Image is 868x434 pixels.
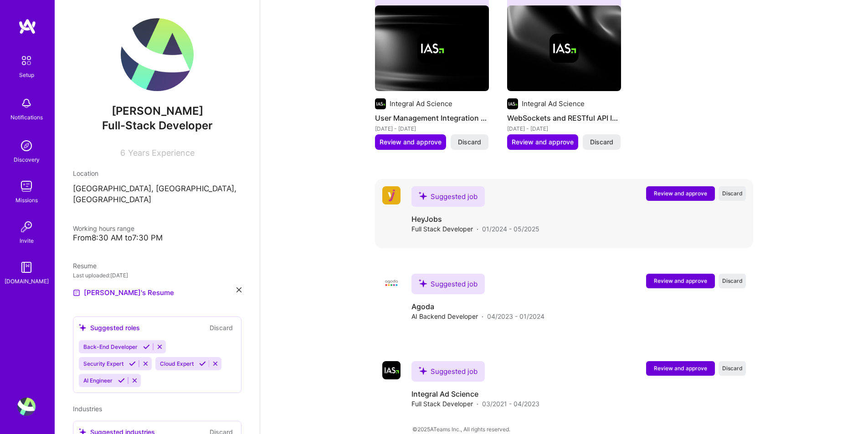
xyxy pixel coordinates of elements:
[375,124,489,133] div: [DATE] - [DATE]
[375,134,446,150] button: Review and approve
[128,148,195,158] span: Years Experience
[507,112,621,124] h4: WebSockets and RESTful API Implementation
[411,214,539,224] h4: HeyJobs
[458,138,481,147] span: Discard
[375,112,489,124] h4: User Management Integration with Cognito
[583,134,621,150] button: Discard
[507,98,518,109] img: Company logo
[550,34,579,63] img: Company logo
[14,155,40,164] div: Discovery
[382,274,401,292] img: Company logo
[411,301,544,311] h4: Agoda
[73,225,134,232] span: Working hours range
[411,224,473,234] span: Full Stack Developer
[121,18,194,91] img: User Avatar
[719,361,746,376] button: Discard
[17,218,36,236] img: Invite
[646,274,715,288] button: Review and approve
[73,184,241,205] p: [GEOGRAPHIC_DATA], [GEOGRAPHIC_DATA], [GEOGRAPHIC_DATA]
[199,360,206,367] i: Accept
[118,377,125,384] i: Accept
[73,168,241,178] div: Location
[17,94,36,112] img: bell
[646,186,715,201] button: Review and approve
[212,360,219,367] i: Reject
[482,399,539,408] span: 03/2021 - 04/2023
[411,186,485,207] div: Suggested job
[142,360,149,367] i: Reject
[10,112,43,122] div: Notifications
[507,5,621,91] img: cover
[411,389,539,399] h4: Integral Ad Science
[83,377,113,384] span: AI Engineer
[73,287,174,298] a: [PERSON_NAME]'s Resume
[522,99,585,108] div: Integral Ad Science
[380,138,442,147] span: Review and approve
[73,233,241,243] div: From 8:30 AM to 7:30 PM
[73,104,241,118] span: [PERSON_NAME]
[20,236,34,245] div: Invite
[73,405,102,413] span: Industries
[417,34,447,63] img: Company logo
[143,343,150,350] i: Accept
[375,5,489,91] img: cover
[654,364,707,372] span: Review and approve
[411,361,485,382] div: Suggested job
[654,189,707,197] span: Review and approve
[375,98,386,109] img: Company logo
[73,271,241,280] div: Last uploaded: [DATE]
[477,224,478,234] span: ·
[507,134,578,150] button: Review and approve
[73,262,97,270] span: Resume
[482,311,483,321] span: ·
[507,124,621,133] div: [DATE] - [DATE]
[17,51,36,70] img: setup
[160,360,194,367] span: Cloud Expert
[79,323,140,332] div: Suggested roles
[79,324,87,332] i: icon SuggestedTeams
[129,360,136,367] i: Accept
[646,361,715,376] button: Review and approve
[719,274,746,288] button: Discard
[17,398,36,416] img: User Avatar
[83,343,138,350] span: Back-End Developer
[236,287,241,292] i: icon Close
[411,399,473,408] span: Full Stack Developer
[722,189,743,197] span: Discard
[120,148,125,158] span: 6
[102,119,213,132] span: Full-Stack Developer
[131,377,138,384] i: Reject
[722,277,743,285] span: Discard
[419,279,427,287] i: icon SuggestedTeams
[15,195,38,205] div: Missions
[83,360,123,367] span: Security Expert
[5,276,49,286] div: [DOMAIN_NAME]
[382,186,401,204] img: Company logo
[482,224,539,234] span: 01/2024 - 05/2025
[419,367,427,375] i: icon SuggestedTeams
[419,192,427,200] i: icon SuggestedTeams
[390,99,452,108] div: Integral Ad Science
[17,258,36,276] img: guide book
[17,177,36,195] img: teamwork
[512,138,574,147] span: Review and approve
[451,134,488,150] button: Discard
[17,137,36,155] img: discovery
[719,186,746,201] button: Discard
[382,361,401,379] img: Company logo
[477,399,478,408] span: ·
[487,311,544,321] span: 04/2023 - 01/2024
[207,322,236,333] button: Discard
[18,18,36,35] img: logo
[411,274,485,294] div: Suggested job
[19,70,34,80] div: Setup
[411,311,478,321] span: AI Backend Developer
[654,277,707,285] span: Review and approve
[156,343,163,350] i: Reject
[15,398,38,416] a: User Avatar
[722,364,743,372] span: Discard
[590,138,613,147] span: Discard
[73,289,80,296] img: Resume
